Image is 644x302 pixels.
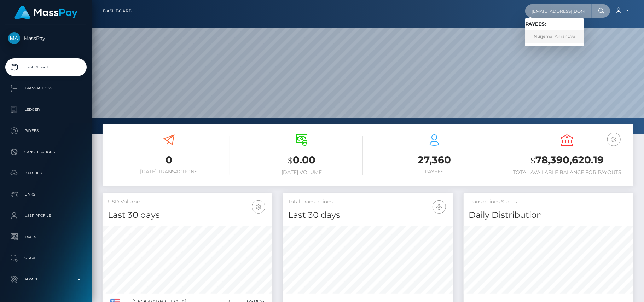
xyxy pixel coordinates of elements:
[8,232,84,242] p: Taxes
[5,58,87,76] a: Dashboard
[5,122,87,140] a: Payees
[5,228,87,246] a: Taxes
[5,186,87,203] a: Links
[288,198,447,205] h5: Total Transactions
[373,153,495,167] h3: 27,360
[8,126,84,136] p: Payees
[469,209,628,221] h4: Daily Distribution
[288,156,293,165] small: $
[8,62,84,72] p: Dashboard
[469,198,628,205] h5: Transactions Status
[5,35,87,41] span: MassPay
[525,30,584,43] a: Nurjemal Amanova
[240,169,362,175] h6: [DATE] Volume
[5,80,87,97] a: Transactions
[8,168,84,179] p: Batches
[5,271,87,288] a: Admin
[5,143,87,161] a: Cancellations
[14,6,77,19] img: MassPay Logo
[108,153,230,167] h3: 0
[530,156,535,165] small: $
[103,4,132,18] a: Dashboard
[506,169,628,175] h6: Total Available Balance for Payouts
[288,209,447,221] h4: Last 30 days
[8,104,84,115] p: Ledger
[525,4,592,18] input: Search...
[108,209,267,221] h4: Last 30 days
[5,101,87,118] a: Ledger
[525,21,584,27] h6: Payees:
[8,83,84,94] p: Transactions
[108,169,230,175] h6: [DATE] Transactions
[8,189,84,200] p: Links
[5,164,87,182] a: Batches
[8,253,84,263] p: Search
[5,249,87,267] a: Search
[8,274,84,285] p: Admin
[506,153,628,168] h3: 78,390,620.19
[8,210,84,221] p: User Profile
[5,207,87,225] a: User Profile
[8,32,20,44] img: MassPay
[373,169,495,175] h6: Payees
[240,153,362,168] h3: 0.00
[108,198,267,205] h5: USD Volume
[8,147,84,157] p: Cancellations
